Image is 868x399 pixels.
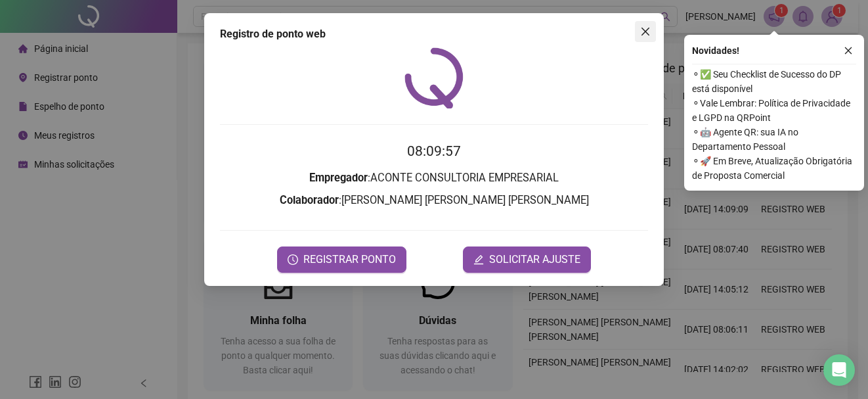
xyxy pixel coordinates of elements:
div: Open Intercom Messenger [823,354,855,386]
span: edit [473,254,484,265]
div: Registro de ponto web [220,26,648,42]
span: clock-circle [288,254,298,265]
span: ⚬ ✅ Seu Checklist de Sucesso do DP está disponível [692,67,856,96]
button: Close [635,21,656,42]
img: QRPoint [404,47,464,108]
h3: : ACONTE CONSULTORIA EMPRESARIAL [220,170,648,187]
h3: : [PERSON_NAME] [PERSON_NAME] [PERSON_NAME] [220,192,648,209]
span: ⚬ 🤖 Agente QR: sua IA no Departamento Pessoal [692,125,856,154]
strong: Colaborador [280,194,339,206]
time: 08:09:57 [407,143,461,159]
strong: Empregador [309,172,368,184]
span: close [640,26,651,37]
span: Novidades ! [692,43,739,58]
button: editSOLICITAR AJUSTE [463,246,591,273]
span: ⚬ Vale Lembrar: Política de Privacidade e LGPD na QRPoint [692,96,856,125]
span: SOLICITAR AJUSTE [489,252,580,268]
button: REGISTRAR PONTO [277,246,406,273]
span: ⚬ 🚀 Em Breve, Atualização Obrigatória de Proposta Comercial [692,154,856,183]
span: REGISTRAR PONTO [303,252,396,268]
span: close [844,46,853,55]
